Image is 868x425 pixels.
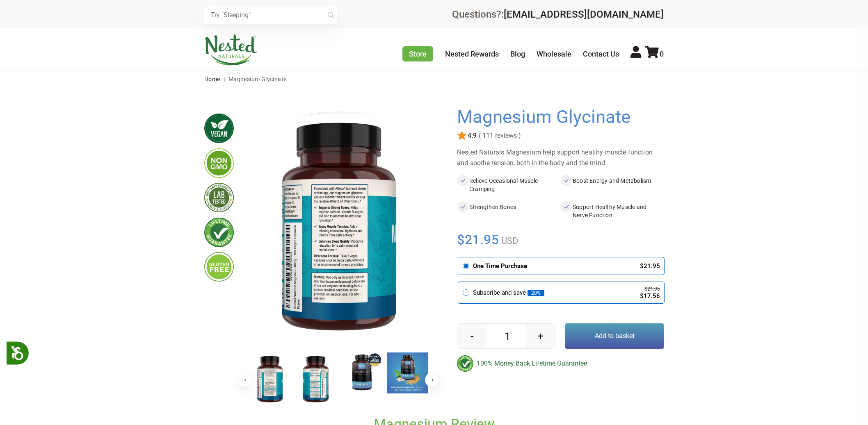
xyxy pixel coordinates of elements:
[560,175,664,195] li: Boost Energy and Metabolism
[238,373,253,387] button: Previous
[457,355,473,372] img: badge-lifetimeguarantee-color.svg
[204,218,234,247] img: lifetimeguarantee
[583,50,619,58] a: Contact Us
[565,323,664,349] button: Add to basket
[445,50,499,58] a: Nested Rewards
[467,132,477,139] span: 4.9
[477,132,521,139] span: ( 111 reviews )
[457,175,560,195] li: Relieve Occasional Muscle Cramping
[204,71,664,87] nav: breadcrumbs
[510,50,525,58] a: Blog
[402,46,433,61] a: Store
[228,76,287,82] span: Magnesium Glycinate
[457,324,487,348] button: -
[537,50,571,58] a: Wholesale
[341,352,382,393] img: Magnesium Glycinate
[387,352,428,393] img: Magnesium Glycinate
[249,352,290,406] img: Magnesium Glycinate
[504,9,664,20] a: [EMAIL_ADDRESS][DOMAIN_NAME]
[457,355,664,372] div: 100% Money Back Lifetime Guarantee
[204,34,258,66] img: Nested Naturals
[526,324,555,348] button: +
[204,6,337,24] input: Try "Sleeping"
[660,50,664,58] span: 0
[204,76,220,82] a: Home
[457,147,664,168] div: Nested Naturals Magnesium help support healthy muscle function and soothe tension, both in the bo...
[204,183,234,212] img: thirdpartytested
[499,236,518,246] span: USD
[204,252,234,282] img: glutenfree
[457,131,467,141] img: star.svg
[204,114,234,143] img: vegan
[457,107,660,127] h1: Magnesium Glycinate
[425,373,440,387] button: Next
[247,107,431,345] img: Magnesium Glycinate
[222,76,227,82] span: |
[457,201,560,221] li: Strengthen Bones
[560,201,664,221] li: Support Healthy Muscle and Nerve Function
[204,148,234,178] img: gmofree
[295,352,336,406] img: Magnesium Glycinate
[645,50,664,58] a: 0
[452,9,664,19] div: Questions?:
[457,231,499,249] span: $21.95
